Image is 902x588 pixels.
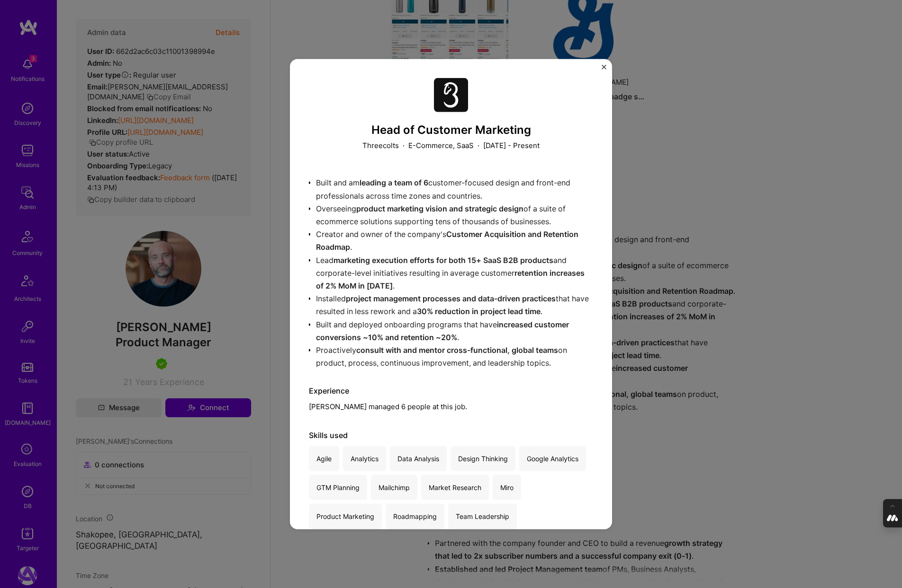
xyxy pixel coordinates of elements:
[434,78,468,112] img: Company logo
[309,504,382,529] div: Product Marketing
[343,446,386,471] div: Analytics
[493,475,521,500] div: Miro
[309,386,593,396] div: Experience
[448,504,517,529] div: Team Leadership
[403,140,405,150] span: ·
[451,446,515,471] div: Design Thinking
[483,140,540,150] p: [DATE] - Present
[519,446,586,471] div: Google Analytics
[371,475,417,500] div: Mailchimp
[309,123,593,137] h3: Head of Customer Marketing
[386,504,444,529] div: Roadmapping
[478,140,479,150] span: ·
[408,140,474,150] p: E-Commerce, SaaS
[421,475,489,500] div: Market Research
[602,64,606,74] button: Close
[309,475,367,500] div: GTM Planning
[362,140,399,150] p: Threecolts
[390,446,447,471] div: Data Analysis
[309,430,593,440] div: Skills used
[309,386,593,412] div: [PERSON_NAME] managed 6 people at this job.
[309,446,339,471] div: Agile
